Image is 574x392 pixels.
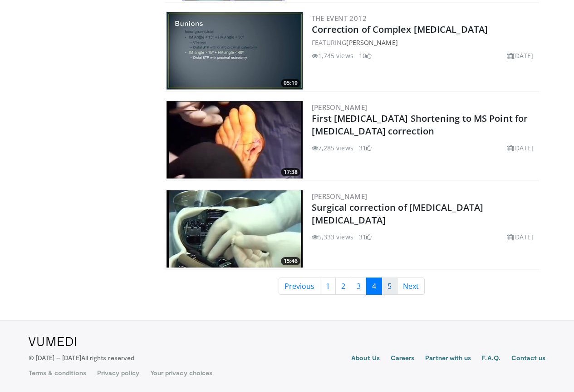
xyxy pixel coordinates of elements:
img: VuMedi Logo [29,337,76,346]
img: xX2wXF35FJtYfXNX5hMDoxOjBrOw-uIx_1.300x170_q85_crop-smart_upscale.jpg [167,101,303,179]
li: [DATE] [507,143,534,153]
a: Correction of Complex [MEDICAL_DATA] [312,23,488,35]
a: Terms & conditions [29,368,86,377]
span: 05:19 [281,79,300,87]
li: 7,285 views [312,143,353,153]
a: 2 [335,278,351,295]
a: First [MEDICAL_DATA] Shortening to MS Point for [MEDICAL_DATA] correction [312,112,528,137]
a: 05:19 [167,12,303,89]
a: Partner with us [425,353,471,364]
a: Careers [391,353,415,364]
li: [DATE] [507,232,534,242]
a: [PERSON_NAME] [312,103,368,112]
div: FEATURING [312,38,537,47]
a: Previous [279,278,320,295]
a: Next [397,278,425,295]
li: [DATE] [507,51,534,60]
a: Contact us [511,353,546,364]
a: 15:46 [167,190,303,268]
img: _uLx7NeC-FsOB8GH5hMDoxOjBrOw-uIx_1.300x170_q85_crop-smart_upscale.jpg [167,190,303,268]
li: 5,333 views [312,232,353,242]
a: 5 [382,278,397,295]
a: Your privacy choices [150,368,212,377]
span: 17:38 [281,168,300,176]
li: 1,745 views [312,51,353,60]
a: The Event 2012 [312,14,367,23]
a: [PERSON_NAME] [346,38,397,47]
a: 3 [351,278,367,295]
li: 31 [359,143,372,153]
nav: Search results pages [165,278,539,295]
a: 17:38 [167,101,303,179]
li: 10 [359,51,372,60]
li: 31 [359,232,372,242]
a: About Us [351,353,380,364]
a: [PERSON_NAME] [312,192,368,201]
a: 1 [320,278,336,295]
a: Surgical correction of [MEDICAL_DATA] [MEDICAL_DATA] [312,201,484,226]
a: F.A.Q. [482,353,500,364]
p: © [DATE] – [DATE] [29,353,135,362]
a: Privacy policy [97,368,139,377]
a: 4 [366,278,382,295]
span: 15:46 [281,257,300,265]
span: All rights reserved [81,354,134,362]
img: eWNh-8akTAF2kj8X4xMDoxOmtxOwKG7D.300x170_q85_crop-smart_upscale.jpg [167,12,303,89]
